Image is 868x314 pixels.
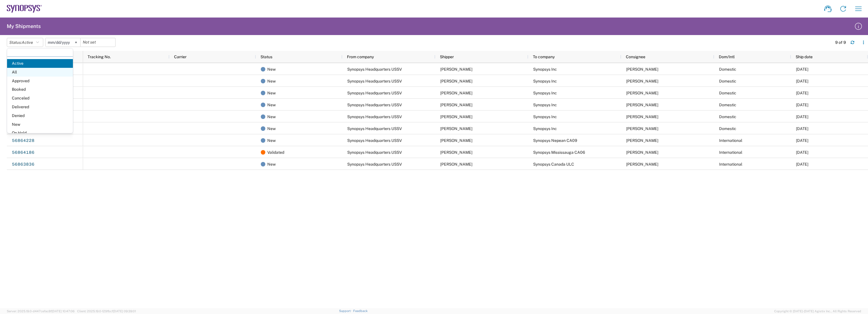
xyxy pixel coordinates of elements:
[440,67,472,72] span: Edmund Woo
[533,79,557,83] span: Synopsys Inc
[347,162,402,166] span: Synopsys Headquarters USSV
[440,114,472,119] span: Edmund Woo
[7,103,73,111] span: Delivered
[347,126,402,131] span: Synopsys Headquarters USSV
[88,55,111,59] span: Tracking No.
[440,55,454,59] span: Shipper
[267,75,276,87] span: New
[45,38,80,47] input: Not set
[626,114,658,119] span: Nicole Carey
[533,55,555,59] span: To company
[719,126,736,131] span: Domestic
[347,150,402,155] span: Synopsys Headquarters USSV
[52,309,75,313] span: [DATE] 10:47:06
[440,162,472,166] span: Edmund Woo
[626,55,645,59] span: Consignee
[719,67,736,72] span: Domestic
[12,148,35,157] a: 56864186
[796,126,808,131] span: 09/18/2025
[796,138,808,143] span: 09/18/2025
[796,91,808,95] span: 09/18/2025
[267,63,276,75] span: New
[719,103,736,107] span: Domestic
[267,135,276,146] span: New
[796,103,808,107] span: 09/18/2025
[339,309,353,313] a: Support
[533,138,577,143] span: Synopsys Nepean CA09
[347,55,374,59] span: From company
[267,123,276,135] span: New
[113,309,136,313] span: [DATE] 09:39:01
[719,91,736,95] span: Domestic
[626,103,658,107] span: Teresa Kolb
[347,114,402,119] span: Synopsys Headquarters USSV
[626,91,658,95] span: Debora Pinkham
[440,79,472,83] span: Edmund Woo
[533,114,557,119] span: Synopsys Inc
[353,309,368,313] a: Feedback
[774,309,861,314] span: Copyright © [DATE]-[DATE] Agistix Inc., All Rights Reserved
[626,67,658,72] span: Andrew Voss
[267,146,284,158] span: Validated
[626,162,658,166] span: Craig Forward
[440,138,472,143] span: Edmund Woo
[719,138,742,143] span: International
[7,111,73,120] span: Denied
[719,114,736,119] span: Domestic
[626,126,658,131] span: Kathleen Flores Shockley
[440,150,472,155] span: Edmund Woo
[12,160,35,169] a: 56863836
[174,55,186,59] span: Carrier
[719,55,735,59] span: Dom/Intl
[347,79,402,83] span: Synopsys Headquarters USSV
[440,126,472,131] span: Edmund Woo
[7,23,41,30] h2: My Shipments
[796,162,808,166] span: 09/18/2025
[77,309,136,313] span: Client: 2025.19.0-129fbcf
[440,103,472,107] span: Edmund Woo
[261,55,272,59] span: Status
[719,79,736,83] span: Domestic
[267,111,276,123] span: New
[719,150,742,155] span: International
[796,67,808,72] span: 09/18/2025
[7,68,73,77] span: All
[7,120,73,129] span: New
[626,150,658,155] span: Ingrid Burke
[7,59,73,68] span: Active
[7,309,75,313] span: Server: 2025.19.0-d447cefac8f
[7,94,73,103] span: Canceled
[267,158,276,170] span: New
[7,38,43,47] button: Status:Active
[533,103,557,107] span: Synopsys Inc
[796,55,813,59] span: Ship date
[533,67,557,72] span: Synopsys Inc
[347,91,402,95] span: Synopsys Headquarters USSV
[347,103,402,107] span: Synopsys Headquarters USSV
[796,114,808,119] span: 09/18/2025
[81,38,115,47] input: Not set
[347,138,402,143] span: Synopsys Headquarters USSV
[835,40,846,45] div: 9 of 9
[796,79,808,83] span: 09/18/2025
[533,162,574,166] span: Synopsys Canada ULC
[22,40,33,45] span: Active
[796,150,808,155] span: 09/18/2025
[440,91,472,95] span: Edmund Woo
[267,99,276,111] span: New
[7,77,73,85] span: Approved
[12,136,35,145] a: 56864228
[533,91,557,95] span: Synopsys Inc
[719,162,742,166] span: International
[533,150,585,155] span: Synopsys Mississauga CA06
[267,87,276,99] span: New
[626,79,658,83] span: Lisa Ellis
[626,138,658,143] span: Kamalpreet Kaur
[533,126,557,131] span: Synopsys Inc
[7,85,73,94] span: Booked
[347,67,402,72] span: Synopsys Headquarters USSV
[7,129,73,137] span: On Hold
